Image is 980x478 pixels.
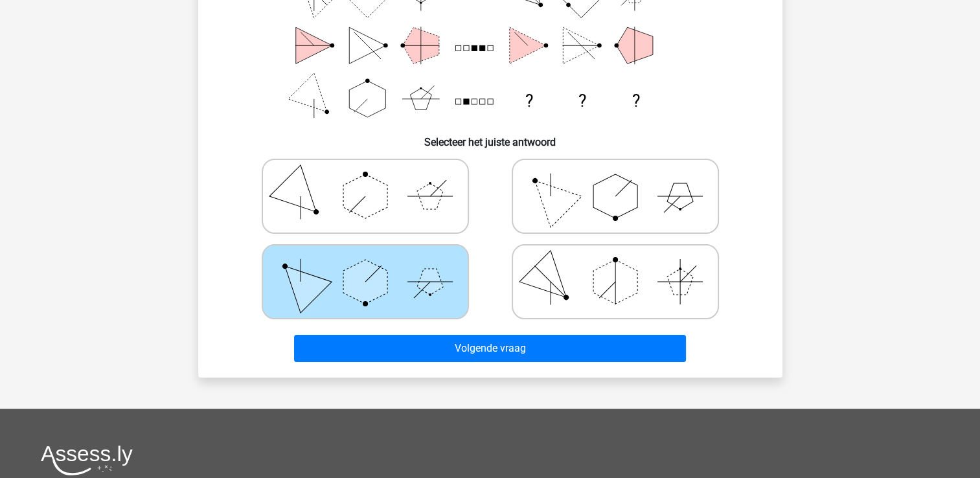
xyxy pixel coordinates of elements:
text: ? [525,91,532,111]
h6: Selecteer het juiste antwoord [219,126,762,148]
text: ? [632,91,639,111]
text: ? [578,91,586,111]
img: Assessly logo [41,445,133,475]
button: Volgende vraag [294,335,686,362]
